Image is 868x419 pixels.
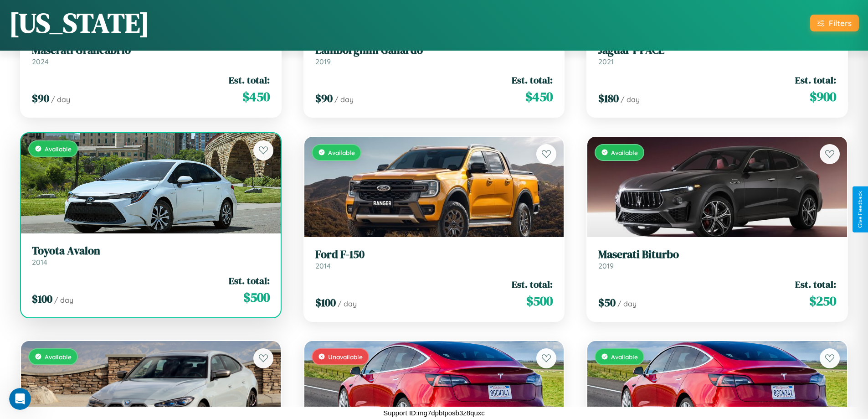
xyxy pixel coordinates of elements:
span: Available [45,353,72,361]
h3: Ford F-150 [315,248,553,261]
h3: Toyota Avalon [32,244,270,258]
span: Unavailable [328,353,363,361]
span: 2019 [315,57,331,66]
p: Support ID: mg7dpbtposb3z8quxc [383,407,485,419]
span: $ 90 [32,91,49,106]
button: Filters [810,15,859,31]
a: Jaguar I-PACE2021 [598,44,836,66]
h3: Maserati Biturbo [598,248,836,261]
a: Toyota Avalon2014 [32,244,270,267]
span: $ 450 [525,88,553,106]
span: $ 100 [315,295,336,310]
a: Maserati Grancabrio2024 [32,44,270,66]
span: Est. total: [229,274,270,287]
span: / day [617,299,637,308]
span: Available [45,145,72,153]
span: Available [611,149,638,156]
div: Give Feedback [857,191,863,228]
span: $ 100 [32,291,52,306]
span: $ 50 [598,295,616,310]
span: Est. total: [795,73,836,87]
div: Filters [829,18,852,28]
span: $ 180 [598,91,619,106]
h3: Maserati Grancabrio [32,44,270,57]
a: Ford F-1502014 [315,248,553,270]
span: Est. total: [512,278,553,291]
span: 2019 [598,261,614,270]
span: 2021 [598,57,614,66]
h1: [US_STATE] [9,4,149,41]
iframe: Intercom live chat [9,388,31,410]
span: / day [54,295,73,305]
span: $ 500 [243,288,270,306]
span: Available [611,353,638,361]
h3: Lamborghini Gallardo [315,44,553,57]
span: $ 500 [526,292,553,310]
span: 2014 [32,258,47,267]
a: Lamborghini Gallardo2019 [315,44,553,66]
span: / day [51,95,70,104]
span: Est. total: [229,73,270,87]
span: Est. total: [512,73,553,87]
span: Est. total: [795,278,836,291]
span: 2014 [315,261,331,270]
span: Available [328,149,355,156]
span: / day [621,95,640,104]
span: / day [334,95,354,104]
span: 2024 [32,57,49,66]
span: $ 900 [810,88,836,106]
span: $ 450 [242,88,270,106]
span: / day [338,299,357,308]
h3: Jaguar I-PACE [598,44,836,57]
span: $ 250 [809,292,836,310]
a: Maserati Biturbo2019 [598,248,836,270]
span: $ 90 [315,91,333,106]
